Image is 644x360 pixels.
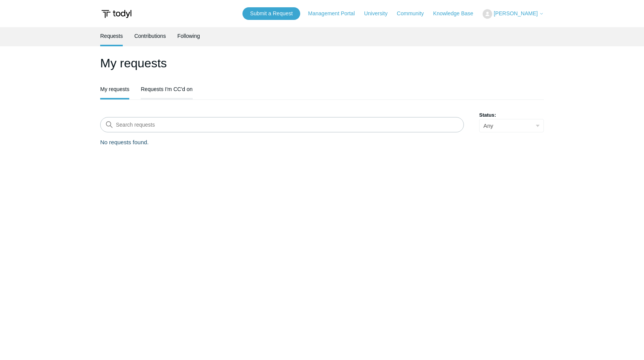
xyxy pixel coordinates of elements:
p: No requests found. [100,138,544,147]
a: Requests I'm CC'd on [141,80,192,96]
a: Following [177,27,200,45]
a: University [364,10,395,18]
img: Todyl Support Center Help Center home page [100,7,133,21]
a: Contributions [134,27,166,45]
button: [PERSON_NAME] [483,9,544,19]
span: [PERSON_NAME] [494,10,538,16]
a: Submit a Request [242,7,300,20]
a: Knowledge Base [433,10,481,18]
a: Community [397,10,432,18]
a: My requests [100,80,129,98]
label: Status: [479,111,544,119]
input: Search requests [100,117,464,132]
h1: My requests [100,54,544,72]
a: Requests [100,27,123,45]
a: Management Portal [308,10,363,18]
